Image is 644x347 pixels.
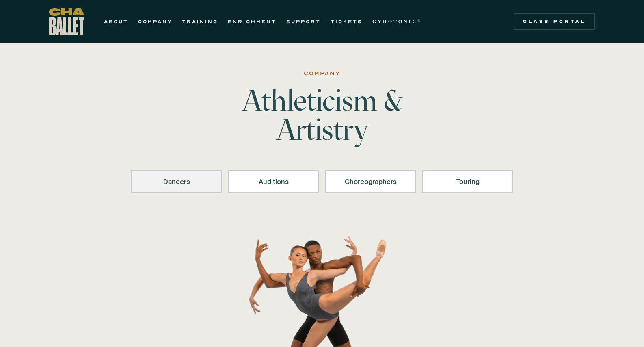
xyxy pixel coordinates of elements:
a: ENRICHMENT [228,17,277,26]
sup: ® [417,18,422,22]
h1: Athleticism & Artistry [195,86,449,144]
div: Choreographers [336,177,405,187]
a: ABOUT [104,17,128,26]
div: Touring [433,177,502,187]
a: TICKETS [331,17,363,26]
a: Class Portal [514,13,595,30]
a: COMPANY [138,17,172,26]
a: GYROTONIC® [372,17,422,26]
a: Dancers [131,170,222,193]
div: Dancers [142,177,211,187]
div: Class Portal [519,18,590,25]
div: Company [304,69,340,78]
a: home [49,8,84,35]
a: Choreographers [325,170,416,193]
a: TRAINING [182,17,218,26]
a: SUPPORT [286,17,321,26]
a: Touring [422,170,513,193]
strong: GYROTONIC [372,19,417,24]
div: Auditions [239,177,308,187]
a: Auditions [228,170,319,193]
